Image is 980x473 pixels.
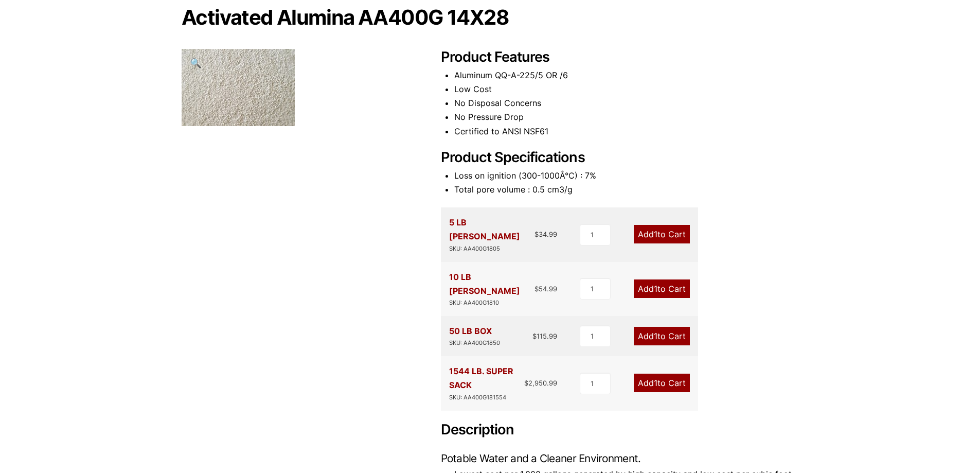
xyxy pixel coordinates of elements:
[449,270,535,308] div: 10 LB [PERSON_NAME]
[654,284,657,294] span: 1
[654,229,657,239] span: 1
[454,125,799,138] li: Certified to ANSI NSF61
[634,225,690,243] a: Add1to Cart
[454,169,799,183] li: Loss on ignition (300-1000Â°C) : 7%
[449,216,535,253] div: 5 LB [PERSON_NAME]
[532,332,557,340] bdi: 115.99
[449,364,525,402] div: 1544 LB. SUPER SACK
[454,68,799,82] li: Aluminum QQ-A-225/5 OR /6
[441,451,799,465] h3: Potable Water and a Cleaner Environment.
[524,379,528,387] span: $
[190,57,202,68] span: 🔍
[454,110,799,124] li: No Pressure Drop
[634,279,690,298] a: Add1to Cart
[449,244,535,254] div: SKU: AA400G1805
[534,285,557,293] bdi: 54.99
[454,96,799,110] li: No Disposal Concerns
[449,324,500,348] div: 50 LB BOX
[454,82,799,96] li: Low Cost
[534,230,557,238] bdi: 34.99
[441,49,799,66] h2: Product Features
[449,393,525,402] div: SKU: AA400G181554
[441,149,799,166] h2: Product Specifications
[534,230,539,238] span: $
[182,7,799,28] h1: Activated Alumina AA400G 14X28
[454,183,799,197] li: Total pore volume : 0.5 cm3/g
[524,379,557,387] bdi: 2,950.99
[654,331,657,341] span: 1
[182,49,210,77] a: View full-screen image gallery
[182,49,295,126] img: Activated Alumina AA400G 14X28
[534,285,539,293] span: $
[634,327,690,345] a: Add1to Cart
[449,298,535,308] div: SKU: AA400G1810
[532,332,537,340] span: $
[441,422,799,439] h2: Description
[654,378,657,388] span: 1
[634,374,690,392] a: Add1to Cart
[449,338,500,348] div: SKU: AA400G1850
